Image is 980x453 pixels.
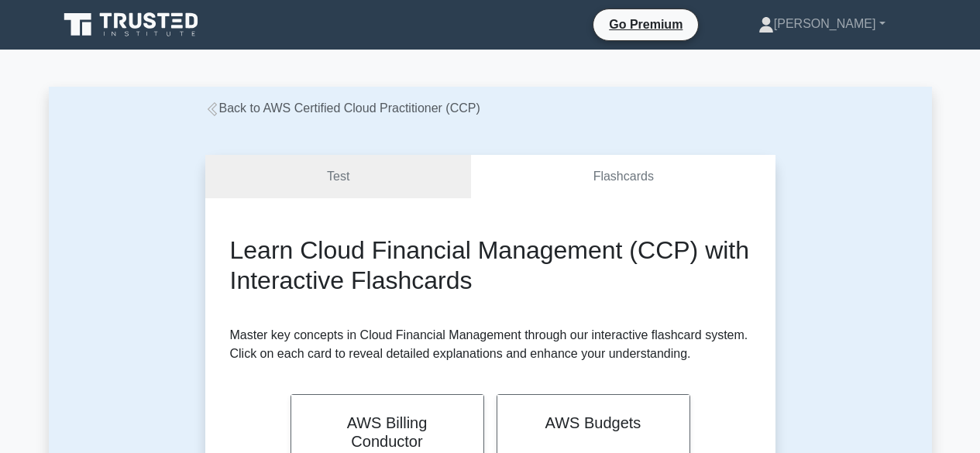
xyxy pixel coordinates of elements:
[516,414,671,432] h2: AWS Budgets
[230,235,751,295] h2: Learn Cloud Financial Management (CCP) with Interactive Flashcards
[230,326,751,363] p: Master key concepts in Cloud Financial Management through our interactive flashcard system. Click...
[600,15,692,34] a: Go Premium
[205,101,480,115] a: Back to AWS Certified Cloud Practitioner (CCP)
[721,9,923,39] a: [PERSON_NAME]
[471,155,775,199] a: Flashcards
[310,414,465,451] h2: AWS Billing Conductor
[205,155,472,199] a: Test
